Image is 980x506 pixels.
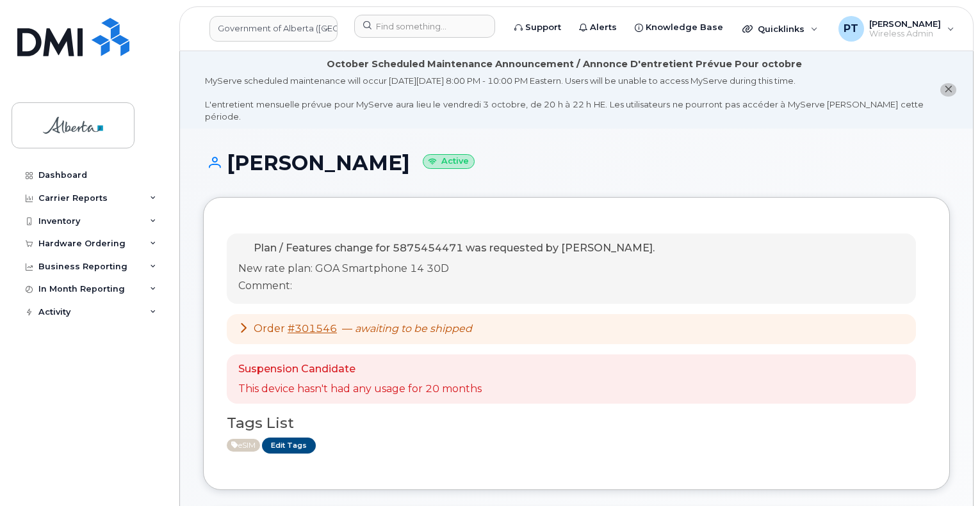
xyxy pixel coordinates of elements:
button: close notification [940,83,956,97]
p: This device hasn't had any usage for 20 months [238,382,482,397]
p: Comment: [238,279,655,294]
p: New rate plan: GOA Smartphone 14 30D [238,262,655,276]
div: MyServe scheduled maintenance will occur [DATE][DATE] 8:00 PM - 10:00 PM Eastern. Users will be u... [205,75,924,122]
a: #301546 [288,322,337,335]
h1: [PERSON_NAME] [203,152,950,174]
h3: Tags List [227,415,926,431]
span: Plan / Features change for 5875454471 was requested by [PERSON_NAME]. [254,242,655,254]
p: Suspension Candidate [238,362,482,377]
small: Active [423,154,475,169]
span: Active [227,439,260,452]
em: awaiting to be shipped [355,322,472,335]
div: October Scheduled Maintenance Announcement / Annonce D'entretient Prévue Pour octobre [327,58,802,71]
a: Edit Tags [262,438,316,454]
span: — [342,322,472,335]
span: Order [254,322,285,335]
